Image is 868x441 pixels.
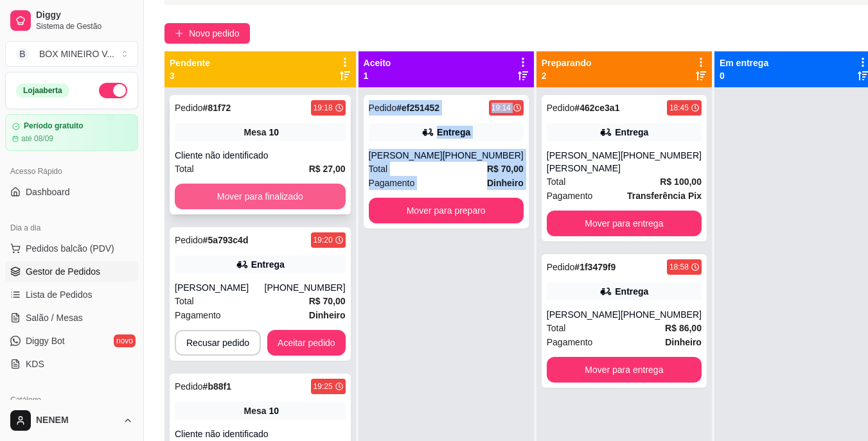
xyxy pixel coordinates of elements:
[203,235,249,245] strong: # 5a793c4d
[621,308,702,321] div: [PHONE_NUMBER]
[309,296,346,306] strong: R$ 70,00
[547,308,621,321] div: [PERSON_NAME]
[369,198,524,223] button: Mover para preparo
[16,83,69,98] div: Loja aberta
[369,162,388,176] span: Total
[660,177,702,187] strong: R$ 100,00
[5,405,138,436] button: NENEM
[244,126,266,139] span: Mesa
[396,103,439,113] strong: # ef251452
[175,29,184,38] span: plus
[175,235,203,245] span: Pedido
[369,176,415,190] span: Pagamento
[309,164,346,174] strong: R$ 27,00
[574,262,616,272] strong: # 1f3479f9
[720,56,768,69] p: Em entrega
[5,238,138,259] button: Pedidos balcão (PDV)
[26,186,70,198] span: Dashboard
[5,218,138,238] div: Dia a dia
[251,258,285,271] div: Entrega
[5,331,138,351] a: Diggy Botnovo
[5,182,138,202] a: Dashboard
[26,242,114,255] span: Pedidos balcão (PDV)
[487,164,524,174] strong: R$ 70,00
[26,265,100,278] span: Gestor de Pedidos
[669,262,689,272] div: 18:58
[5,261,138,282] a: Gestor de Pedidos
[364,56,391,69] p: Aceito
[203,103,231,113] strong: # 81f72
[314,103,333,113] div: 19:18
[175,381,203,392] span: Pedido
[547,149,621,175] div: [PERSON_NAME] [PERSON_NAME]
[443,149,524,162] div: [PHONE_NUMBER]
[175,184,346,209] button: Mover para finalizado
[175,428,346,440] div: Cliente não identificado
[5,307,138,328] a: Salão / Mesas
[26,311,83,324] span: Salão / Mesas
[547,189,593,203] span: Pagamento
[492,103,511,113] div: 19:14
[665,337,702,347] strong: Dinheiro
[170,69,210,82] p: 3
[5,390,138,410] div: Catálogo
[547,357,702,383] button: Mover para entrega
[244,404,266,417] span: Mesa
[574,103,619,113] strong: # 462ce3a1
[164,23,250,44] button: Novo pedido
[547,262,575,272] span: Pedido
[5,114,138,151] a: Período gratuitoaté 08/09
[36,21,133,31] span: Sistema de Gestão
[369,149,443,162] div: [PERSON_NAME]
[542,56,592,69] p: Preparando
[189,26,240,40] span: Novo pedido
[364,69,391,82] p: 1
[627,191,702,201] strong: Transferência Pix
[547,211,702,236] button: Mover para entrega
[437,126,470,139] div: Entrega
[547,175,566,189] span: Total
[39,48,114,60] div: BOX MINEIRO V ...
[5,354,138,374] a: KDS
[265,281,346,294] div: [PHONE_NUMBER]
[175,308,221,322] span: Pagamento
[99,83,127,98] button: Alterar Status
[720,69,768,82] p: 0
[5,41,138,67] button: Select a team
[369,103,397,113] span: Pedido
[203,381,231,392] strong: # b88f1
[170,56,210,69] p: Pendente
[36,415,118,426] span: NENEM
[26,288,93,301] span: Lista de Pedidos
[542,69,592,82] p: 2
[24,121,84,131] article: Período gratuito
[621,149,702,175] div: [PHONE_NUMBER]
[175,330,261,356] button: Recusar pedido
[5,5,138,36] a: DiggySistema de Gestão
[309,310,346,320] strong: Dinheiro
[175,162,194,176] span: Total
[487,178,524,188] strong: Dinheiro
[26,334,65,347] span: Diggy Bot
[175,281,265,294] div: [PERSON_NAME]
[5,161,138,182] div: Acesso Rápido
[615,285,648,298] div: Entrega
[21,134,53,144] article: até 08/09
[175,294,194,308] span: Total
[5,284,138,305] a: Lista de Pedidos
[665,323,702,333] strong: R$ 86,00
[669,103,689,113] div: 18:45
[314,381,333,392] div: 19:25
[547,321,566,335] span: Total
[269,126,279,139] div: 10
[16,48,29,60] span: B
[175,149,346,162] div: Cliente não identificado
[267,330,346,356] button: Aceitar pedido
[36,10,133,21] span: Diggy
[547,335,593,349] span: Pagamento
[547,103,575,113] span: Pedido
[615,126,648,139] div: Entrega
[269,404,279,417] div: 10
[175,103,203,113] span: Pedido
[314,235,333,245] div: 19:20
